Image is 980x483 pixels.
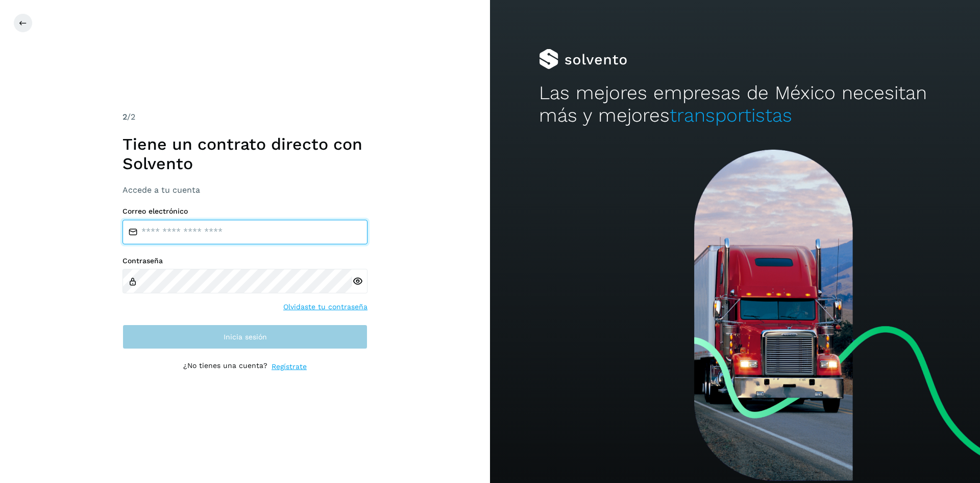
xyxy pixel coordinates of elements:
div: /2 [122,111,367,123]
a: Regístrate [272,361,307,372]
label: Contraseña [122,257,367,265]
a: Olvidaste tu contraseña [283,302,367,312]
span: Inicia sesión [224,333,267,340]
span: transportistas [670,104,792,126]
h3: Accede a tu cuenta [122,185,367,195]
label: Correo electrónico [122,207,367,216]
button: Inicia sesión [122,325,367,349]
span: 2 [122,112,127,122]
h2: Las mejores empresas de México necesitan más y mejores [539,82,931,127]
p: ¿No tienes una cuenta? [183,361,267,372]
h1: Tiene un contrato directo con Solvento [122,134,367,174]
